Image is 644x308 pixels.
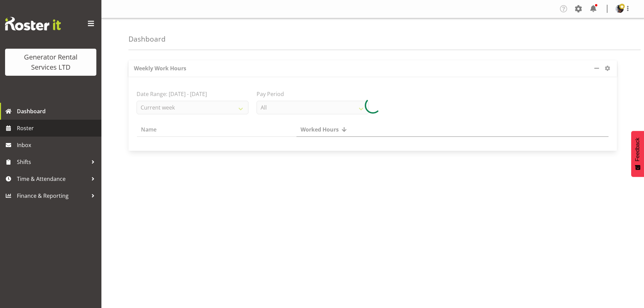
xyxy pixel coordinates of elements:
[17,140,98,150] span: Inbox
[616,5,624,13] img: zak-c4-tapling8d06a56ee3cf7edc30ba33f1efe9ca8c.png
[12,52,90,72] div: Generator Rental Services LTD
[17,123,98,133] span: Roster
[17,106,98,116] span: Dashboard
[17,157,88,167] span: Shifts
[5,17,61,30] img: Rosterit website logo
[17,191,88,201] span: Finance & Reporting
[17,174,88,184] span: Time & Attendance
[631,131,644,177] button: Feedback - Show survey
[128,35,166,43] h4: Dashboard
[635,138,641,161] span: Feedback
